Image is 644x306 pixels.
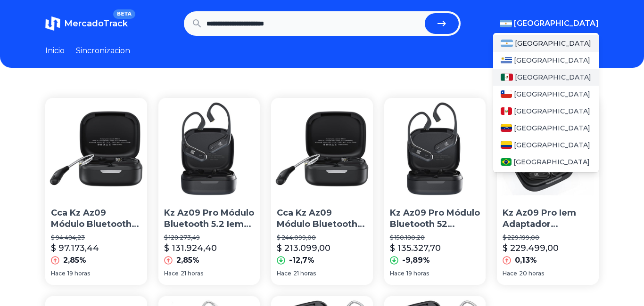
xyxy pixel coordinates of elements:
span: 19 horas [67,270,90,277]
a: Brasil[GEOGRAPHIC_DATA] [493,153,599,170]
img: Kz Az09 Pro Módulo Bluetooth 5.2 Iem Adaptador Bluetooth Gan [158,98,260,200]
a: Kz Az09 Pro Módulo Bluetooth 5.2 Iem Adaptador Bluetooth GanKz Az09 Pro Módulo Bluetooth 5.2 Iem ... [158,98,260,285]
span: [GEOGRAPHIC_DATA] [514,56,590,65]
span: 21 horas [181,270,203,277]
a: Peru[GEOGRAPHIC_DATA] [493,103,599,120]
p: Kz Az09 Pro Módulo Bluetooth 5.2 Iem Adaptador Bluetooth Gan [164,207,255,231]
a: MercadoTrackBETA [45,16,128,31]
img: Cca Kz Az09 Módulo Bluetooth 52 Iem Adaptador Bluetooth La [45,98,147,200]
span: [GEOGRAPHIC_DATA] [515,72,591,82]
img: Uruguay [501,56,512,64]
img: Colombia [501,141,512,149]
p: -12,7% [289,255,314,266]
p: $ 131.924,40 [164,242,217,255]
img: Cca Kz Az09 Módulo Bluetooth 5.2 Adaptador Bluetooth Iem La [271,98,373,200]
span: MercadoTrack [64,18,128,29]
img: Chile [501,90,512,98]
p: 2,85% [176,255,199,266]
p: Cca Kz Az09 Módulo Bluetooth 52 Iem Adaptador Bluetooth La [51,207,141,231]
p: $ 213.099,00 [277,242,330,255]
img: Peru [501,107,512,115]
span: [GEOGRAPHIC_DATA] [513,157,590,167]
span: [GEOGRAPHIC_DATA] [514,18,599,29]
p: -9,89% [402,255,430,266]
a: Venezuela[GEOGRAPHIC_DATA] [493,120,599,137]
p: 2,85% [63,255,86,266]
span: [GEOGRAPHIC_DATA] [514,140,590,150]
a: Chile[GEOGRAPHIC_DATA] [493,86,599,103]
p: $ 128.273,49 [164,234,255,242]
img: Kz Az09 Pro Módulo Bluetooth 52 Adaptador Iem Bluetooth La [384,98,486,200]
a: Colombia[GEOGRAPHIC_DATA] [493,137,599,153]
a: Kz Az09 Pro Iem Adaptador Bluetooth Auriculares, Módulo ZasKz Az09 Pro Iem Adaptador Bluetooth Au... [497,98,599,285]
a: Uruguay[GEOGRAPHIC_DATA] [493,52,599,69]
span: 19 horas [406,270,429,277]
p: $ 97.173,44 [51,242,99,255]
p: Kz Az09 Pro Módulo Bluetooth 52 Adaptador Iem Bluetooth La [390,207,480,231]
a: Mexico[GEOGRAPHIC_DATA] [493,69,599,86]
p: $ 229.499,00 [503,242,559,255]
a: Inicio [45,45,65,56]
p: $ 135.327,70 [390,242,441,255]
p: 0,13% [515,255,537,266]
p: Cca Kz Az09 Módulo Bluetooth 5.2 Adaptador Bluetooth Iem La [277,207,367,231]
p: Kz Az09 Pro Iem Adaptador Bluetooth Auriculares, Módulo Zas [503,207,593,231]
img: Brasil [501,158,512,166]
span: [GEOGRAPHIC_DATA] [515,39,591,48]
span: Hace [164,270,179,277]
a: Cca Kz Az09 Módulo Bluetooth 5.2 Adaptador Bluetooth Iem LaCca Kz Az09 Módulo Bluetooth 5.2 Adapt... [271,98,373,285]
img: Mexico [501,73,513,81]
p: $ 150.180,20 [390,234,480,242]
p: $ 94.484,23 [51,234,141,242]
img: Venezuela [501,124,512,132]
span: BETA [113,9,135,19]
a: Sincronizacion [76,45,130,56]
span: 21 horas [293,270,316,277]
img: Argentina [500,20,512,27]
button: [GEOGRAPHIC_DATA] [500,18,599,29]
a: Argentina[GEOGRAPHIC_DATA] [493,35,599,52]
span: Hace [390,270,405,277]
p: $ 229.199,00 [503,234,593,242]
a: Kz Az09 Pro Módulo Bluetooth 52 Adaptador Iem Bluetooth LaKz Az09 Pro Módulo Bluetooth 52 Adaptad... [384,98,486,285]
p: $ 244.099,00 [277,234,367,242]
img: Argentina [501,40,513,47]
span: Hace [51,270,66,277]
span: [GEOGRAPHIC_DATA] [514,89,590,99]
span: Hace [503,270,517,277]
span: [GEOGRAPHIC_DATA] [514,106,590,116]
span: [GEOGRAPHIC_DATA] [514,123,590,133]
img: MercadoTrack [45,16,60,31]
span: Hace [277,270,291,277]
span: 20 horas [519,270,544,277]
a: Cca Kz Az09 Módulo Bluetooth 52 Iem Adaptador Bluetooth LaCca Kz Az09 Módulo Bluetooth 52 Iem Ada... [45,98,147,285]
